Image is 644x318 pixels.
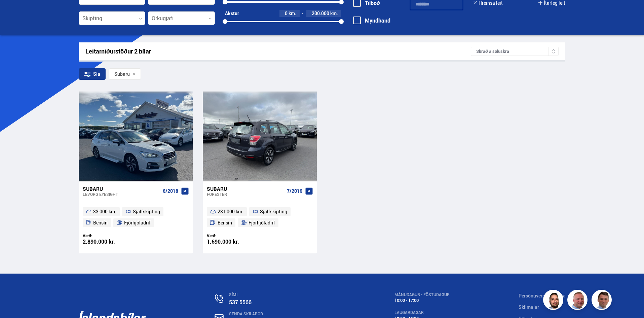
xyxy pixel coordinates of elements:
span: 231 000 km. [218,208,243,216]
div: Forester [207,192,284,197]
span: Sjálfskipting [260,208,287,216]
span: km. [330,11,338,16]
label: Myndband [353,17,390,24]
a: Persónuverndarstefna [519,292,566,299]
img: nhp88E3Fdnt1Opn2.png [544,291,564,311]
button: Ítarleg leit [538,0,565,6]
span: 6/2018 [163,188,178,194]
button: Opna LiveChat spjallviðmót [5,3,26,23]
div: 10:00 - 17:00 [394,298,450,303]
span: Sjálfskipting [133,208,160,216]
div: Verð: [207,233,260,238]
button: Hreinsa leit [473,0,503,6]
span: Bensín [93,219,108,227]
div: LAUGARDAGAR [394,310,450,315]
div: Verð: [83,233,136,238]
a: Subaru Levorg EYESIGHT 6/2018 33 000 km. Sjálfskipting Bensín Fjórhjóladrif Verð: 2.890.000 kr. [79,181,193,253]
span: Bensín [218,219,232,227]
div: MÁNUDAGUR - FÖSTUDAGUR [394,292,450,297]
div: 1.690.000 kr. [207,239,260,245]
a: 537 5566 [229,298,252,306]
span: 200.000 [312,10,329,16]
img: n0V2lOsqF3l1V2iz.svg [215,294,223,303]
span: 33 000 km. [93,208,116,216]
div: Skráð á söluskrá [471,47,559,56]
div: Subaru [207,186,284,192]
div: SENDA SKILABOÐ [229,312,326,316]
div: Leitarniðurstöður 2 bílar [85,48,471,55]
img: siFngHWaQ9KaOqBr.png [568,291,589,311]
span: 0 [285,10,288,16]
div: 2.890.000 kr. [83,239,136,245]
span: Subaru [114,71,130,77]
img: FbJEzSuNWCJXmdc-.webp [593,291,613,311]
span: km. [289,11,296,16]
div: Akstur [225,11,239,16]
a: Skilmalar [519,304,539,310]
a: Subaru Forester 7/2016 231 000 km. Sjálfskipting Bensín Fjórhjóladrif Verð: 1.690.000 kr. [203,181,317,253]
div: Levorg EYESIGHT [83,192,160,197]
span: Fjórhjóladrif [124,219,151,227]
div: Subaru [83,186,160,192]
span: 7/2016 [287,188,302,194]
span: Fjórhjóladrif [249,219,275,227]
div: SÍMI [229,292,326,297]
div: Sía [79,68,106,80]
